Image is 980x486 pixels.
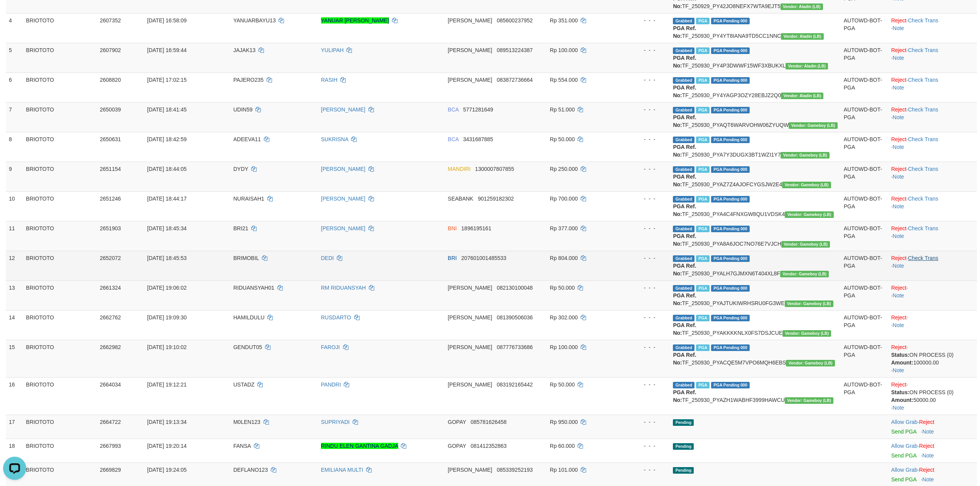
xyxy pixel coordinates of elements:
span: Rp 51.000 [550,106,575,113]
a: Check Trans [908,106,938,113]
a: SUKRISNA [321,136,348,142]
a: SUPRIYADI [321,419,350,425]
td: TF_250930_PYAZ7Z4AJOFCYGSJW2E4 [670,162,840,191]
span: Marked by bzmstev [696,137,710,143]
span: PGA Pending [711,226,750,232]
a: Check Trans [908,77,938,83]
td: · · [888,310,977,340]
span: Marked by bzmprad [696,315,710,321]
a: Note [893,203,904,209]
span: Vendor URL: https://dashboard.q2checkout.com/secure [781,33,823,40]
a: Reject [891,106,907,113]
td: AUTOWD-BOT-PGA [841,162,888,191]
div: - - - [623,17,667,24]
a: Allow Grab [891,419,917,425]
span: [DATE] 16:58:09 [147,17,186,24]
a: Send PGA [891,476,916,483]
span: Copy 082130100048 to clipboard [497,285,532,291]
span: Vendor URL: https://dashboard.q2checkout.com/secure [781,152,829,159]
td: AUTOWD-BOT-PGA [841,280,888,310]
td: · · [888,280,977,310]
b: Amount: [891,359,914,366]
td: AUTOWD-BOT-PGA [841,221,888,251]
a: Reject [891,225,907,231]
span: [PERSON_NAME] [448,314,492,321]
span: Copy 087776733686 to clipboard [497,344,532,350]
a: Check Trans [908,196,938,202]
div: - - - [623,418,667,426]
td: AUTOWD-BOT-PGA [841,43,888,73]
span: BNI [448,225,457,231]
span: Copy 081390506036 to clipboard [497,314,532,321]
span: Marked by bzmprad [696,285,710,292]
span: Rp 700.000 [550,196,578,202]
a: Note [893,405,904,411]
td: · · [888,13,977,43]
td: BRIOTOTO [23,340,96,377]
span: BRI21 [233,225,248,231]
span: PGA Pending [711,344,750,351]
span: Grabbed [673,226,694,232]
span: Rp 302.000 [550,314,578,321]
td: TF_250930_PY4YT8IANA9TD5CC1NNC [670,13,840,43]
td: AUTOWD-BOT-PGA [841,251,888,280]
td: 8 [6,132,23,162]
td: · · [888,162,977,191]
a: Reject [891,166,907,172]
span: UDIN59 [233,106,253,113]
span: Vendor URL: https://dashboard.q2checkout.com/secure [780,271,829,277]
span: Marked by bzmstev [696,166,710,173]
span: BRIMOBIL [233,255,259,261]
span: [DATE] 19:10:02 [147,344,186,350]
span: Grabbed [673,107,694,113]
span: [PERSON_NAME] [448,344,492,350]
a: Reject [891,285,907,291]
a: DEDI [321,255,334,261]
span: Vendor URL: https://dashboard.q2checkout.com/secure [782,330,831,337]
span: PGA Pending [711,196,750,202]
td: BRIOTOTO [23,102,96,132]
a: Note [893,25,904,31]
td: TF_250930_PY4YAGP3OZY28EBJZ2Q0 [670,73,840,102]
a: Allow Grab [891,467,917,473]
b: PGA Ref. No: [673,322,696,336]
span: [DATE] 19:09:30 [147,314,186,321]
td: · · [888,102,977,132]
a: [PERSON_NAME] [321,166,365,172]
span: PGA Pending [711,255,750,262]
span: Copy 5771281649 to clipboard [463,106,493,113]
span: SEABANK [448,196,473,202]
td: BRIOTOTO [23,280,96,310]
div: - - - [623,76,667,84]
div: ON PROCESS (0) 50000.00 [891,388,974,404]
span: PGA Pending [711,77,750,84]
a: Check Trans [908,166,938,172]
a: Allow Grab [891,443,917,449]
a: Note [893,322,904,328]
td: AUTOWD-BOT-PGA [841,132,888,162]
span: [DATE] 18:45:53 [147,255,186,261]
span: [DATE] 19:12:21 [147,381,186,388]
td: BRIOTOTO [23,13,96,43]
a: Note [893,367,904,373]
div: - - - [623,314,667,321]
td: TF_250930_PYAQT6WARVOHW06ZYUQW [670,102,840,132]
span: Copy 083872736664 to clipboard [497,77,532,83]
td: BRIOTOTO [23,251,96,280]
td: 6 [6,73,23,102]
span: PGA Pending [711,166,750,173]
span: Copy 207601001485533 to clipboard [461,255,507,261]
b: PGA Ref. No: [673,292,696,306]
a: Note [893,144,904,150]
a: RASIH [321,77,338,83]
a: Note [893,84,904,91]
td: BRIOTOTO [23,191,96,221]
a: Reject [891,196,907,202]
b: PGA Ref. No: [673,263,696,277]
td: · · [888,132,977,162]
td: · · [888,221,977,251]
span: BRI [448,255,457,261]
span: Vendor URL: https://dashboard.q2checkout.com/secure [785,211,833,218]
td: AUTOWD-BOT-PGA [841,310,888,340]
b: Status: [891,352,909,358]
